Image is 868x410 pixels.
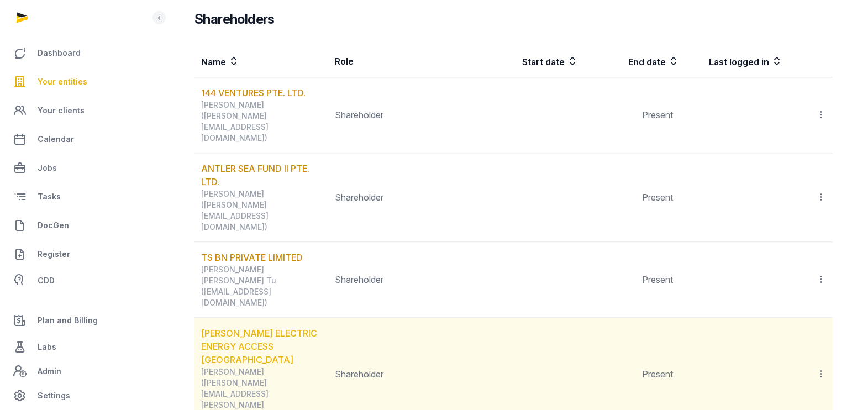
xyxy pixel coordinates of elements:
[38,248,70,261] span: Register
[9,40,150,66] a: Dashboard
[9,126,150,153] a: Calendar
[641,369,672,380] span: Present
[38,190,61,203] span: Tasks
[9,270,150,292] a: CDD
[38,340,56,354] span: Labs
[328,153,477,242] td: Shareholder
[201,188,328,233] div: [PERSON_NAME] ([PERSON_NAME][EMAIL_ADDRESS][DOMAIN_NAME])
[9,97,150,124] a: Your clients
[38,161,57,175] span: Jobs
[9,382,150,409] a: Settings
[38,219,69,232] span: DocGen
[328,242,477,318] td: Shareholder
[38,75,87,88] span: Your entities
[641,192,672,203] span: Present
[641,109,672,120] span: Present
[194,10,275,28] h3: Shareholders
[328,46,477,77] th: Role
[38,133,74,146] span: Calendar
[328,77,477,153] td: Shareholder
[38,389,70,402] span: Settings
[9,334,150,360] a: Labs
[9,212,150,239] a: DocGen
[9,241,150,267] a: Register
[477,46,578,77] th: Start date
[38,104,85,117] span: Your clients
[578,46,680,77] th: End date
[201,87,306,98] a: 144 VENTURES PTE. LTD.
[641,274,672,285] span: Present
[201,252,303,263] a: TS BN PRIVATE LIMITED
[38,46,81,60] span: Dashboard
[9,307,150,334] a: Plan and Billing
[9,183,150,210] a: Tasks
[38,274,55,287] span: CDD
[38,314,98,327] span: Plan and Billing
[194,46,328,77] th: Name
[201,264,328,308] div: [PERSON_NAME] [PERSON_NAME] Tu ([EMAIL_ADDRESS][DOMAIN_NAME])
[9,69,150,95] a: Your entities
[201,99,328,144] div: [PERSON_NAME] ([PERSON_NAME][EMAIL_ADDRESS][DOMAIN_NAME])
[38,365,61,378] span: Admin
[9,155,150,181] a: Jobs
[201,328,317,365] a: [PERSON_NAME] ELECTRIC ENERGY ACCESS [GEOGRAPHIC_DATA]
[201,163,309,187] a: ANTLER SEA FUND II PTE. LTD.
[679,46,782,77] th: Last logged in
[9,360,150,382] a: Admin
